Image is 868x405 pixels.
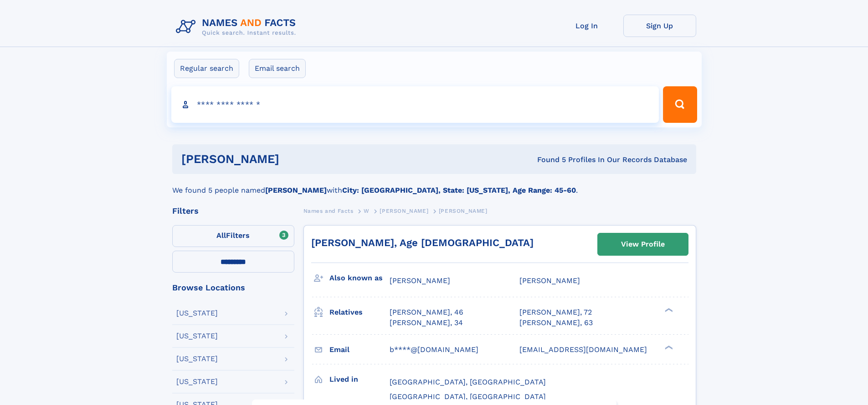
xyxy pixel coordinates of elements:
[621,234,665,255] div: View Profile
[390,307,463,317] a: [PERSON_NAME], 46
[380,208,428,214] span: [PERSON_NAME]
[390,378,546,386] span: [GEOGRAPHIC_DATA], [GEOGRAPHIC_DATA]
[390,318,463,328] a: [PERSON_NAME], 34
[303,205,354,216] a: Names and Facts
[663,307,673,313] div: ❯
[408,155,687,165] div: Found 5 Profiles In Our Records Database
[329,270,390,286] h3: Also known as
[519,318,593,328] a: [PERSON_NAME], 63
[176,355,218,363] div: [US_STATE]
[380,205,428,216] a: [PERSON_NAME]
[249,59,306,78] label: Email search
[329,305,390,320] h3: Relatives
[172,284,294,292] div: Browse Locations
[172,207,294,215] div: Filters
[439,208,488,214] span: [PERSON_NAME]
[329,342,390,358] h3: Email
[176,310,218,317] div: [US_STATE]
[519,345,647,354] span: [EMAIL_ADDRESS][DOMAIN_NAME]
[171,86,659,123] input: search input
[390,276,450,285] span: [PERSON_NAME]
[311,237,534,248] a: [PERSON_NAME], Age [DEMOGRAPHIC_DATA]
[176,378,218,385] div: [US_STATE]
[265,186,327,195] b: [PERSON_NAME]
[598,233,688,255] a: View Profile
[519,276,580,285] span: [PERSON_NAME]
[174,59,239,78] label: Regular search
[390,392,546,401] span: [GEOGRAPHIC_DATA], [GEOGRAPHIC_DATA]
[342,186,576,195] b: City: [GEOGRAPHIC_DATA], State: [US_STATE], Age Range: 45-60
[623,15,696,37] a: Sign Up
[172,225,294,247] label: Filters
[216,231,226,240] span: All
[364,208,370,214] span: W
[176,332,218,340] div: [US_STATE]
[181,153,408,165] h1: [PERSON_NAME]
[172,15,303,39] img: Logo Names and Facts
[519,307,592,317] a: [PERSON_NAME], 72
[663,344,673,350] div: ❯
[364,205,370,216] a: W
[172,174,696,196] div: We found 5 people named with .
[329,372,390,387] h3: Lived in
[550,15,623,37] a: Log In
[663,86,697,123] button: Search Button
